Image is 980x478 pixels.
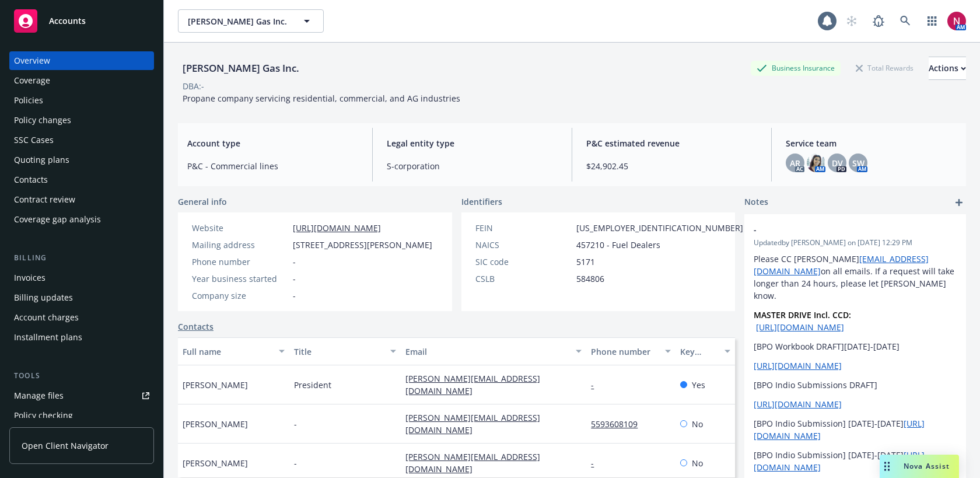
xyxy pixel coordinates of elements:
a: [URL][DOMAIN_NAME] [293,222,381,233]
a: [PERSON_NAME][EMAIL_ADDRESS][DOMAIN_NAME] [405,412,540,435]
span: [PERSON_NAME] [183,418,248,430]
a: Invoices [9,268,154,287]
div: Full name [183,346,272,358]
a: Contacts [9,170,154,189]
a: Manage files [9,386,154,405]
div: Phone number [192,256,288,268]
a: Report a Bug [867,9,890,33]
span: - [293,256,296,268]
div: Invoices [14,268,45,287]
p: [BPO Indio Submissions DRAFT] [754,379,957,391]
div: Total Rewards [850,61,919,75]
div: Manage files [14,386,64,405]
div: DBA: - [183,80,204,92]
a: Policy changes [9,111,154,130]
div: SIC code [475,256,572,268]
span: S-corporation [387,160,558,172]
div: Phone number [591,346,658,358]
span: 584806 [576,273,604,285]
div: Account charges [14,308,79,327]
a: - [591,379,603,390]
div: Year business started [192,273,288,285]
span: General info [178,196,227,208]
span: Identifiers [461,196,502,208]
span: - [293,273,296,285]
span: 457210 - Fuel Dealers [576,239,660,251]
span: 5171 [576,256,595,268]
a: 5593608109 [591,418,647,430]
div: Policy checking [14,406,73,425]
div: Policies [14,91,43,110]
span: - [294,418,297,430]
a: SSC Cases [9,131,154,149]
a: add [952,196,966,210]
a: Overview [9,51,154,70]
div: [PERSON_NAME] Gas Inc. [178,61,304,76]
div: Tools [9,370,154,382]
a: [PERSON_NAME][EMAIL_ADDRESS][DOMAIN_NAME] [405,373,540,396]
span: DV [832,157,843,169]
a: Contacts [178,320,213,333]
p: [BPO Indio Submission] [DATE]-[DATE] [754,417,957,442]
span: P&C - Commercial lines [187,160,358,172]
img: photo [807,153,825,172]
a: Start snowing [840,9,863,33]
div: Quoting plans [14,151,69,169]
span: - [754,224,926,236]
a: [PERSON_NAME][EMAIL_ADDRESS][DOMAIN_NAME] [405,451,540,474]
span: Open Client Navigator [22,439,108,452]
div: CSLB [475,273,572,285]
div: Key contact [680,346,717,358]
span: SW [852,157,864,169]
a: - [591,458,603,469]
span: $24,902.45 [586,160,757,172]
div: Title [294,346,383,358]
p: Please CC [PERSON_NAME] on all emails. If a request will take longer than 24 hours, please let [P... [754,253,957,302]
span: [STREET_ADDRESS][PERSON_NAME] [293,239,432,251]
img: photo [947,12,966,30]
a: [URL][DOMAIN_NAME] [754,399,842,410]
a: Policy checking [9,406,154,425]
span: - [294,457,297,469]
div: Policy changes [14,111,71,130]
div: SSC Cases [14,131,54,149]
a: Coverage gap analysis [9,210,154,229]
a: [URL][DOMAIN_NAME] [756,322,844,333]
a: Coverage [9,71,154,90]
a: Contract review [9,190,154,209]
span: Accounts [49,16,86,26]
p: [BPO Indio Submission] [DATE]-[DATE] [754,449,957,473]
span: Yes [692,379,705,391]
div: NAICS [475,239,572,251]
div: Billing updates [14,288,73,307]
span: [PERSON_NAME] Gas Inc. [188,15,289,27]
button: Email [401,337,586,365]
div: Contract review [14,190,75,209]
a: Switch app [921,9,944,33]
button: [PERSON_NAME] Gas Inc. [178,9,324,33]
span: Legal entity type [387,137,558,149]
span: [US_EMPLOYER_IDENTIFICATION_NUMBER] [576,222,743,234]
span: AR [790,157,800,169]
span: No [692,457,703,469]
span: President [294,379,331,391]
div: Overview [14,51,50,70]
div: Email [405,346,569,358]
div: Billing [9,252,154,264]
a: Quoting plans [9,151,154,169]
a: Search [894,9,917,33]
span: Account type [187,137,358,149]
div: Website [192,222,288,234]
p: [BPO Workbook DRAFT][DATE]-[DATE] [754,340,957,353]
a: Billing updates [9,288,154,307]
button: Nova Assist [880,455,959,478]
div: Contacts [14,170,48,189]
span: - [293,289,296,302]
span: [PERSON_NAME] [183,379,248,391]
div: FEIN [475,222,572,234]
div: Business Insurance [751,61,841,75]
button: Key contact [675,337,735,365]
div: Coverage [14,71,50,90]
span: Notes [744,196,768,210]
a: Installment plans [9,328,154,347]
